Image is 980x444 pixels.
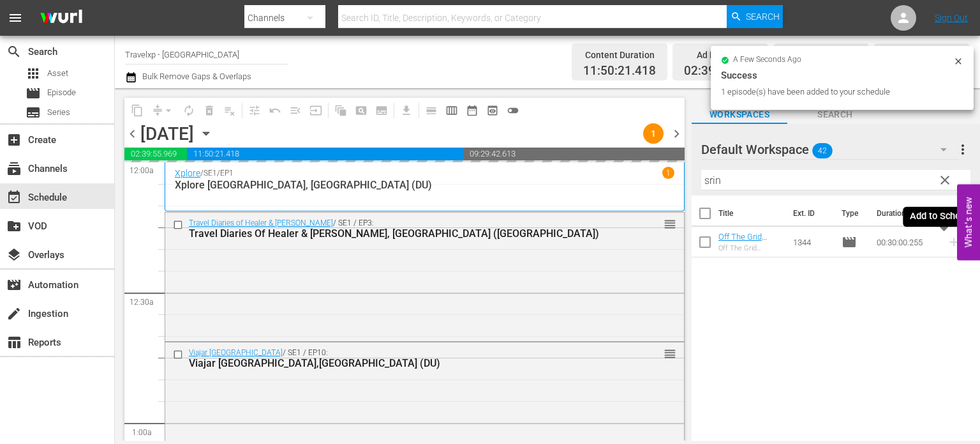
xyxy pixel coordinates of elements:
div: Ad Duration [684,46,757,64]
div: [DATE] [140,123,194,144]
span: preview_outlined [486,104,499,117]
th: Ext. ID [785,195,834,231]
span: Revert to Primary Episode [265,100,285,121]
span: Create [6,132,22,148]
p: Xplore [GEOGRAPHIC_DATA], [GEOGRAPHIC_DATA] (DU) [175,179,674,191]
span: menu [8,10,23,26]
span: reorder [664,217,676,231]
span: more_vert [955,142,970,157]
span: Schedule [6,190,22,205]
th: Type [834,195,869,231]
button: Open Feedback Widget [957,184,980,260]
span: Workspaces [692,107,787,123]
span: 24 hours Lineup View is OFF [503,100,523,121]
span: Customize Events [240,98,265,123]
button: clear [934,169,954,190]
th: Duration [869,195,946,231]
td: 00:30:00.255 [872,227,942,257]
span: 1 [643,128,664,139]
span: Bulk Remove Gaps & Overlaps [140,72,251,81]
span: Overlays [6,247,22,263]
div: / SE1 / EP3: [189,218,615,240]
div: Content Duration [583,46,656,64]
span: 11:50:21.418 [583,64,656,79]
button: Search [727,5,783,28]
a: Xplore [175,168,200,178]
span: 09:29:42.613 [463,148,685,160]
span: 02:39:55.969 [124,148,187,160]
span: Episode [842,234,857,250]
a: Travel Diaries of Healer & [PERSON_NAME] [189,218,333,227]
span: Download as CSV [392,98,417,123]
div: Off The Grid [GEOGRAPHIC_DATA], [GEOGRAPHIC_DATA] [718,244,783,252]
span: Update Metadata from Key Asset [306,100,326,121]
button: reorder [664,217,676,230]
span: Reports [6,335,22,350]
span: Clear Lineup [219,100,240,121]
span: Select an event to delete [199,100,219,121]
p: SE1 / [204,169,220,178]
span: Search [746,5,780,28]
p: / [200,169,204,178]
span: date_range_outlined [466,104,479,117]
span: Episode [47,86,76,99]
span: Search [787,107,883,123]
span: calendar_view_week_outlined [445,104,458,117]
span: chevron_left [124,126,140,142]
span: chevron_right [669,126,685,142]
a: Sign Out [935,13,968,23]
span: Remove Gaps & Overlaps [147,100,179,121]
div: / SE1 / EP10: [189,348,615,369]
span: toggle_off [507,104,519,117]
img: ans4CAIJ8jUAAAAAAAAAAAAAAAAAAAAAAAAgQb4GAAAAAAAAAAAAAAAAAAAAAAAAJMjXAAAAAAAAAAAAAAAAAAAAAAAAgAT5G... [31,3,92,33]
a: Off The Grid Srinagar, [GEOGRAPHIC_DATA] (DU) [718,232,780,270]
span: reorder [664,347,676,361]
span: Search [6,44,22,59]
span: 11:50:21.418 [187,148,463,160]
span: Automation [6,277,22,293]
td: 1344 [788,227,836,257]
span: Series [47,106,70,119]
a: Viajar [GEOGRAPHIC_DATA] [189,348,283,357]
th: Title [718,195,785,231]
span: Week Calendar View [442,100,462,121]
span: Day Calendar View [417,98,442,123]
p: EP1 [220,169,234,178]
button: more_vert [955,134,970,165]
span: Create Series Block [371,100,392,121]
div: Success [721,68,963,83]
span: Episode [26,86,41,101]
span: Channels [6,161,22,176]
span: Fill episodes with ad slates [285,100,306,121]
span: Create Search Block [351,100,371,121]
span: VOD [6,218,22,234]
span: 02:39:55.969 [684,64,757,79]
span: clear [937,172,953,188]
span: Copy Lineup [127,100,147,121]
span: a few seconds ago [733,55,801,65]
span: Series [26,105,41,120]
span: Asset [47,67,68,80]
span: Ingestion [6,306,22,321]
span: Asset [26,66,41,81]
div: 1 episode(s) have been added to your schedule [721,86,950,98]
span: 42 [812,137,833,164]
span: Month Calendar View [462,100,482,121]
div: Default Workspace [701,132,959,167]
span: Loop Content [179,100,199,121]
button: reorder [664,347,676,360]
p: 1 [666,169,671,178]
div: Travel Diaries Of Healer & [PERSON_NAME], [GEOGRAPHIC_DATA] ([GEOGRAPHIC_DATA]) [189,227,615,240]
span: View Backup [482,100,503,121]
div: Viajar [GEOGRAPHIC_DATA],[GEOGRAPHIC_DATA] (DU) [189,357,615,369]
